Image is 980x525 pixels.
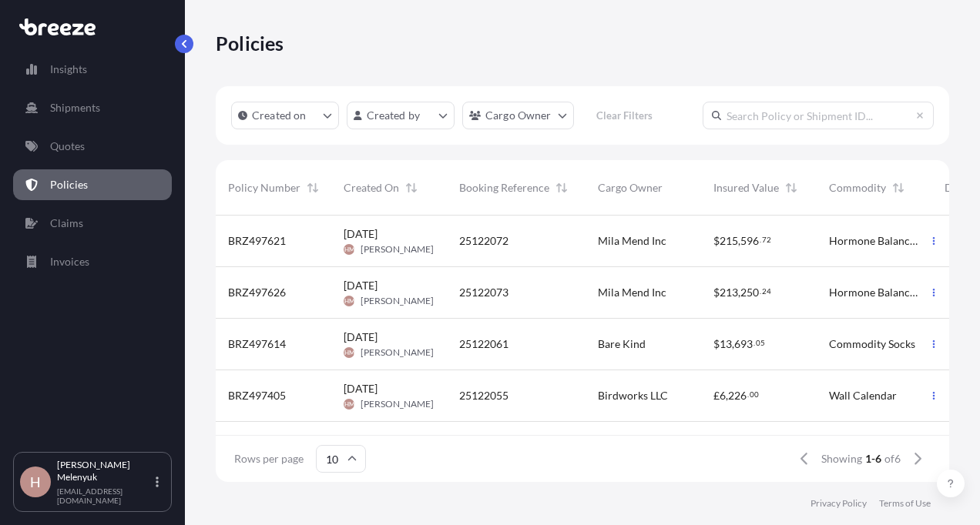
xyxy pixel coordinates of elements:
[462,102,574,129] button: cargoOwner Filter options
[753,340,755,346] span: .
[344,433,378,448] span: [DATE]
[252,108,307,123] p: Created on
[228,336,286,352] span: BRZ497614
[13,169,172,200] a: Policies
[228,285,286,300] span: BRZ497626
[713,390,720,401] span: £
[740,236,759,246] span: 596
[361,398,434,410] span: [PERSON_NAME]
[703,102,934,129] input: Search Policy or Shipment ID...
[760,237,761,242] span: .
[598,336,646,352] span: Bare Kind
[13,246,172,277] a: Invoices
[762,289,771,294] span: 24
[347,102,455,129] button: createdBy Filter options
[459,180,549,196] span: Booking Reference
[713,339,720,349] span: $
[361,346,434,359] span: [PERSON_NAME]
[598,233,666,249] span: Mila Mend Inc
[50,100,100,115] p: Shipments
[750,392,759,397] span: 00
[732,339,734,349] span: ,
[728,390,747,401] span: 226
[344,242,354,257] span: HM
[459,233,508,249] span: 25122072
[50,216,83,231] p: Claims
[344,293,354,309] span: HM
[884,451,901,466] span: of 6
[720,236,738,246] span: 215
[713,236,720,246] span: $
[829,180,886,196] span: Commodity
[865,451,881,466] span: 1-6
[361,295,434,307] span: [PERSON_NAME]
[234,451,304,466] span: Rows per page
[459,285,508,300] span: 25122073
[720,287,738,298] span: 213
[760,289,761,294] span: .
[829,285,920,300] span: Hormone Balance Powder
[216,31,284,55] p: Policies
[13,92,172,123] a: Shipments
[459,336,508,352] span: 25122061
[713,287,720,298] span: $
[829,233,920,249] span: Hormone Balance Powder
[485,108,552,123] p: Cargo Owner
[13,208,172,239] a: Claims
[228,388,286,403] span: BRZ497405
[459,388,508,403] span: 25122055
[598,285,666,300] span: Mila Mend Inc
[552,179,571,197] button: Sort
[367,108,421,123] p: Created by
[720,339,732,349] span: 13
[344,381,378,396] span: [DATE]
[402,179,421,197] button: Sort
[304,179,322,197] button: Sort
[738,236,740,246] span: ,
[344,345,354,360] span: HM
[598,180,663,196] span: Cargo Owner
[829,336,915,352] span: Commodity Socks
[344,226,378,242] span: [DATE]
[344,180,399,196] span: Created On
[829,388,897,403] span: Wall Calendar
[747,392,749,397] span: .
[30,474,41,490] span: H
[13,54,172,85] a: Insights
[720,390,726,401] span: 6
[713,180,779,196] span: Insured Value
[734,339,753,349] span: 693
[738,287,740,298] span: ,
[50,62,87,77] p: Insights
[231,102,339,129] button: createdOn Filter options
[879,497,931,510] a: Terms of Use
[811,497,867,510] a: Privacy Policy
[228,233,286,249] span: BRZ497621
[50,254,89,269] p: Invoices
[726,390,728,401] span: ,
[596,108,653,123] p: Clear Filters
[740,287,759,298] span: 250
[344,278,378,293] span: [DATE]
[50,139,85,154] p: Quotes
[344,396,354,412] span: HM
[13,131,172,162] a: Quotes
[889,179,908,197] button: Sort
[762,237,771,242] span: 72
[228,180,300,196] span: Policy Number
[782,179,800,197] button: Sort
[582,103,668,128] button: Clear Filters
[57,487,153,505] p: [EMAIL_ADDRESS][DOMAIN_NAME]
[756,340,765,346] span: 05
[50,177,88,192] p: Policies
[361,243,434,256] span: [PERSON_NAME]
[821,451,862,466] span: Showing
[598,388,668,403] span: Birdworks LLC
[57,459,153,483] p: [PERSON_NAME] Melenyuk
[344,329,378,345] span: [DATE]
